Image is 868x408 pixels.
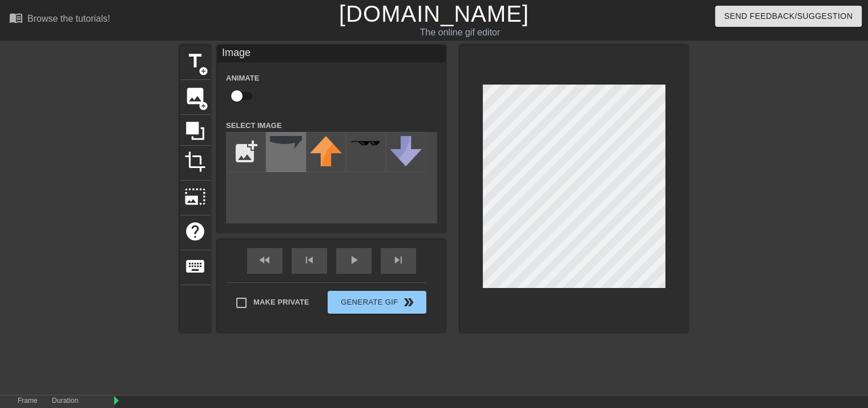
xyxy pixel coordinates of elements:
span: image [184,85,206,107]
span: double_arrow [402,295,415,309]
button: Send Feedback/Suggestion [715,6,862,27]
a: [DOMAIN_NAME] [339,1,529,26]
div: Image [217,45,446,62]
span: crop [184,151,206,173]
img: downvote.png [390,136,422,166]
span: skip_previous [302,253,316,267]
span: help [184,221,206,242]
span: menu_book [9,11,23,25]
img: upvote.png [310,136,342,166]
span: Make Private [253,297,309,308]
label: Duration [52,398,78,405]
span: photo_size_select_large [184,186,206,207]
span: Send Feedback/Suggestion [724,9,853,23]
label: Select Image [226,120,282,131]
span: skip_next [391,253,405,267]
span: add_circle [199,66,208,76]
button: Generate Gif [328,291,426,314]
span: keyboard [184,255,206,277]
img: deal-with-it.png [350,140,382,146]
div: Browse the tutorials! [27,14,110,23]
span: fast_rewind [258,253,272,267]
img: vFjEX-Discord-Speech-Bubble-meme-4.jpg [270,136,302,150]
span: title [184,50,206,72]
a: Browse the tutorials! [9,11,110,29]
span: Generate Gif [332,295,422,309]
span: add_circle [199,101,208,111]
div: The online gif editor [295,26,625,39]
span: play_arrow [347,253,361,267]
label: Animate [226,73,259,84]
